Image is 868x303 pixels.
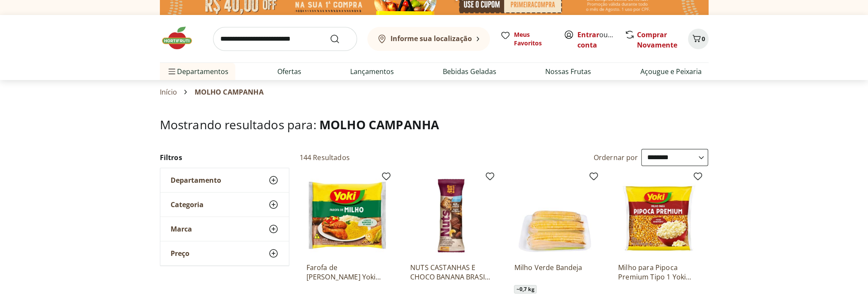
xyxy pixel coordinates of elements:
button: Marca [160,217,289,241]
span: Categoria [171,200,204,209]
button: Carrinho [688,29,709,49]
a: Comprar Novamente [637,30,677,50]
a: Entrar [577,30,599,39]
a: Meus Favoritos [500,30,553,48]
span: Marca [171,225,192,233]
button: Informe sua localização [367,27,490,51]
button: Menu [167,61,177,82]
img: Farofa de Milho Temperada Yoki pacote 400g [306,175,388,256]
a: Açougue e Peixaria [640,66,701,77]
button: Submit Search [330,34,350,44]
h1: Mostrando resultados para: [160,118,709,131]
span: MOLHO CAMPANHA [194,88,263,96]
a: Início [160,88,177,96]
img: NUTS CASTANHAS E CHOCO BANANA BRASIL 25G [410,175,492,256]
img: Milho Verde Bandeja [514,175,595,256]
img: Hortifruti [160,25,203,51]
span: ~ 0,7 kg [514,285,536,294]
a: Milho para Pipoca Premium Tipo 1 Yoki 400g [618,263,700,282]
h2: 144 Resultados [300,153,350,162]
span: Departamento [171,176,221,184]
button: Preço [160,241,289,265]
b: Informe sua localização [390,34,472,43]
label: Ordernar por [594,153,638,162]
a: Ofertas [277,66,301,77]
span: 0 [702,35,705,43]
a: Milho Verde Bandeja [514,263,595,282]
a: Lançamentos [350,66,394,77]
span: Preço [171,249,189,258]
a: Bebidas Geladas [443,66,496,77]
img: Milho para Pipoca Premium Tipo 1 Yoki 400g [618,175,700,256]
a: Farofa de [PERSON_NAME] Yoki pacote 400g [306,263,388,282]
span: ou [577,30,616,50]
span: MOLHO CAMPANHA [319,116,439,133]
span: Departamentos [167,61,228,82]
input: search [213,27,357,51]
button: Departamento [160,168,289,192]
a: NUTS CASTANHAS E CHOCO BANANA BRASIL 25G [410,263,492,282]
a: Criar conta [577,30,625,50]
button: Categoria [160,193,289,217]
h2: Filtros [160,149,289,166]
a: Nossas Frutas [545,66,591,77]
span: Meus Favoritos [514,30,553,48]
